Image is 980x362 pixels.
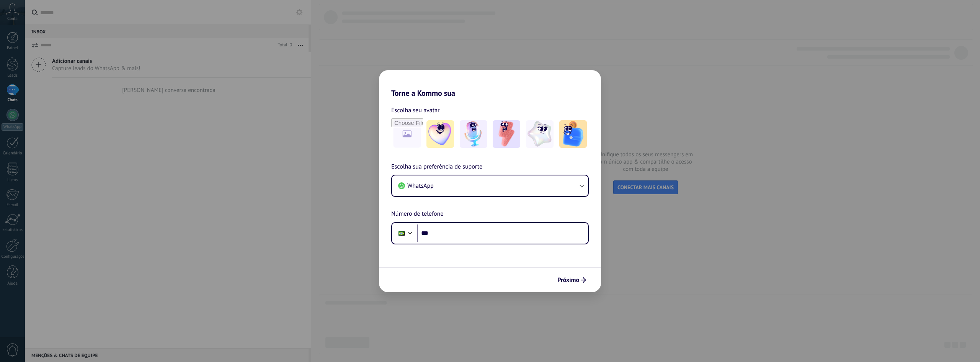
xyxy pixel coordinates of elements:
span: Escolha sua preferência de suporte [391,162,482,172]
img: -5.jpeg [559,120,587,148]
img: -2.jpeg [460,120,487,148]
button: WhatsApp [392,175,588,196]
img: -4.jpeg [526,120,554,148]
span: Número de telefone [391,209,443,219]
span: Próximo [557,277,579,283]
button: Próximo [554,274,590,287]
span: WhatsApp [407,182,434,190]
h2: Torne a Kommo sua [379,70,601,98]
span: Escolha seu avatar [391,105,440,115]
img: -3.jpeg [493,120,520,148]
div: Brazil: + 55 [394,225,409,241]
img: -1.jpeg [426,120,454,148]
